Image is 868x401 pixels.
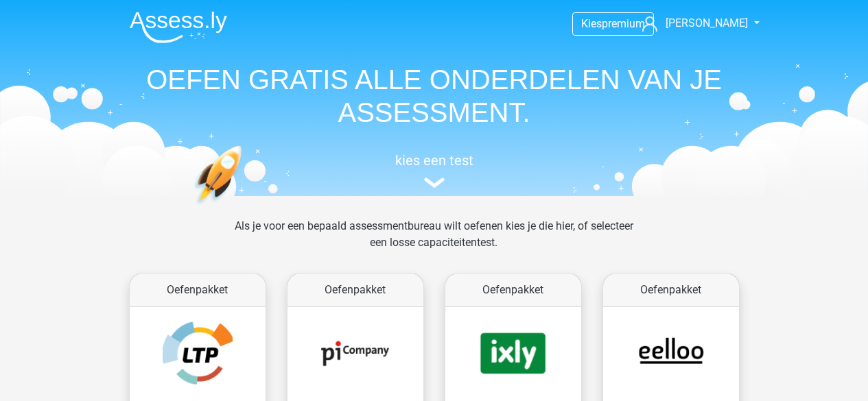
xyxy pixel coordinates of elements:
h5: kies een test [119,152,750,169]
span: [PERSON_NAME] [666,16,748,29]
a: Kiespremium [573,14,653,33]
img: Assessly [130,11,227,43]
div: Als je voor een bepaald assessmentbureau wilt oefenen kies je die hier, of selecteer een losse ca... [224,218,644,267]
a: kies een test [119,152,750,189]
span: Kies [581,17,602,30]
span: premium [602,17,645,30]
a: [PERSON_NAME] [637,15,749,32]
img: oefenen [194,145,295,269]
h1: OEFEN GRATIS ALLE ONDERDELEN VAN JE ASSESSMENT. [119,63,750,129]
img: assessment [424,178,445,188]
